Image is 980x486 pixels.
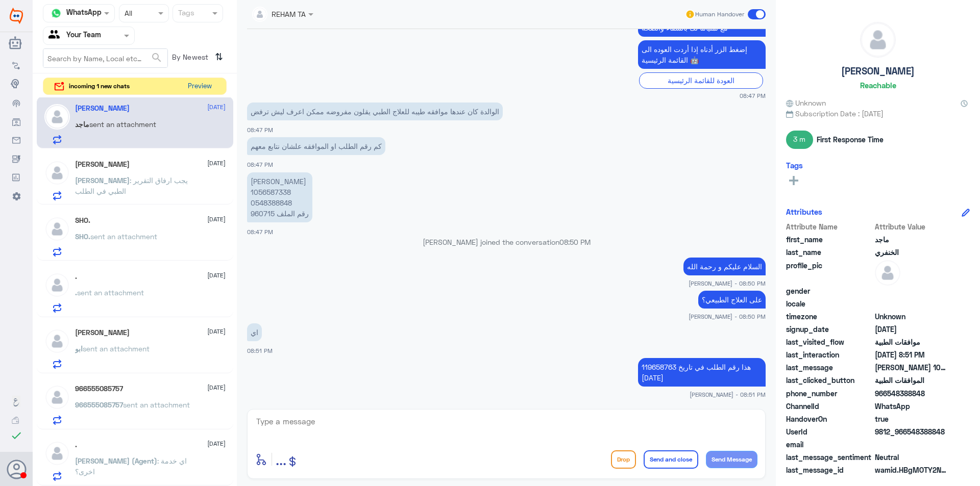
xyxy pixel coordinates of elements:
span: [PERSON_NAME] - 08:50 PM [689,279,766,288]
p: 21/8/2025, 8:47 PM [247,172,312,222]
span: last_visited_flow [786,337,873,347]
h6: Attributes [786,207,822,216]
h5: ابو زيد [75,328,130,337]
span: 966555085757 [75,400,123,409]
span: Subscription Date : [DATE] [786,108,970,119]
i: ⇅ [215,48,223,65]
span: [DATE] [207,383,226,392]
span: [PERSON_NAME] - 08:50 PM [689,312,766,321]
span: locale [786,298,873,309]
span: ماجد [75,120,89,129]
h6: Reachable [860,81,896,90]
span: [PERSON_NAME] [75,176,130,185]
span: ... [276,450,286,468]
span: null [875,298,949,309]
span: sent an attachment [83,344,150,353]
span: [DATE] [207,103,226,112]
span: last_clicked_button [786,375,873,386]
span: الخنفري [875,247,949,258]
span: First Response Time [817,134,884,145]
span: موافقات الطبية [875,337,949,347]
span: 9812_966548388848 [875,426,949,437]
span: 2025-08-21T17:51:06.1494943Z [875,349,949,360]
div: Tags [177,7,194,20]
span: HandoverOn [786,414,873,424]
img: defaultAdmin.png [861,22,895,57]
img: defaultAdmin.png [44,272,70,298]
span: timezone [786,311,873,322]
img: defaultAdmin.png [44,328,70,354]
img: defaultAdmin.png [44,385,70,410]
p: 21/8/2025, 8:51 PM [638,358,766,387]
span: 2 [875,401,949,412]
span: UserId [786,426,873,437]
i: check [10,429,22,442]
span: 966548388848 [875,388,949,399]
span: null [875,286,949,296]
span: [PERSON_NAME] - 08:51 PM [690,390,766,399]
span: true [875,414,949,424]
span: [DATE] [207,327,226,336]
span: [PERSON_NAME] (Agent) [75,456,157,465]
button: Send and close [644,450,698,469]
span: 3 m [786,131,813,149]
button: search [151,49,163,66]
span: sent an attachment [77,288,144,297]
span: 08:47 PM [247,228,273,235]
span: الموافقات الطبية [875,375,949,386]
button: ... [276,448,286,471]
span: [DATE] [207,271,226,280]
img: Widebot Logo [10,8,23,24]
span: . [75,288,77,297]
button: Avatar [7,459,26,479]
img: defaultAdmin.png [875,260,900,286]
span: sent an attachment [90,232,157,241]
span: Unknown [875,311,949,322]
h5: [PERSON_NAME] [841,65,915,77]
p: 21/8/2025, 8:47 PM [247,137,385,155]
span: gender [786,286,873,296]
span: incoming 1 new chats [69,82,130,91]
span: 08:51 PM [247,347,273,354]
span: Attribute Value [875,221,949,232]
h5: Abdulrahman [75,160,130,169]
h5: ماجد الخنفري [75,104,130,113]
p: 21/8/2025, 8:47 PM [247,103,503,120]
h5: . [75,441,77,449]
img: whatsapp.png [48,6,64,21]
span: search [151,52,163,64]
span: last_message_sentiment [786,452,873,463]
input: Search by Name, Local etc… [43,49,167,67]
p: 21/8/2025, 8:51 PM [247,323,262,341]
h5: . [75,272,77,281]
span: 08:50 PM [559,238,591,246]
span: ماجد [875,234,949,245]
button: Send Message [706,451,757,468]
span: ChannelId [786,401,873,412]
span: null [875,439,949,450]
span: last_name [786,247,873,258]
span: 2025-08-21T14:15:55.73Z [875,324,949,335]
span: Attribute Name [786,221,873,232]
p: [PERSON_NAME] joined the conversation [247,237,766,247]
span: SHO. [75,232,90,241]
h6: Tags [786,161,803,170]
span: sent an attachment [89,120,156,129]
span: ابو [75,344,83,353]
span: profile_pic [786,260,873,284]
span: Unknown [786,97,826,108]
span: email [786,439,873,450]
span: wamid.HBgMOTY2NTQ4Mzg4ODQ4FQIAEhgUM0E3QUE5MjUwQ0QxNzMxRDhEQzIA [875,465,949,475]
span: هويا سعد القحطاني 1056587338 0548388848 رقم الملف 960715 [875,362,949,373]
span: [DATE] [207,215,226,224]
span: [DATE] [207,159,226,168]
p: 21/8/2025, 8:50 PM [698,291,766,309]
span: sent an attachment [123,400,190,409]
p: 21/8/2025, 8:50 PM [683,258,766,275]
span: first_name [786,234,873,245]
span: signup_date [786,324,873,335]
h5: 966555085757 [75,385,123,393]
span: phone_number [786,388,873,399]
span: By Newest [168,48,211,69]
span: Human Handover [695,10,744,19]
